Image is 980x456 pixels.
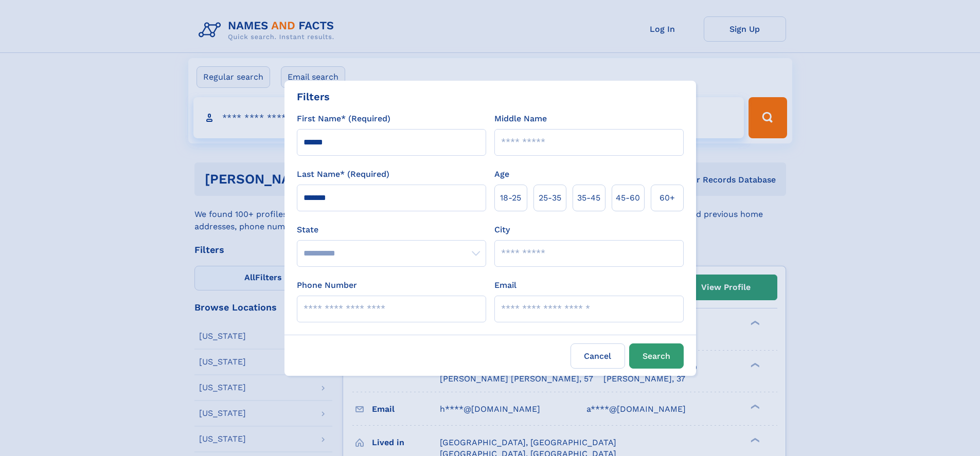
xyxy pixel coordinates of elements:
label: Age [494,168,509,180]
label: Email [494,279,516,291]
label: State [297,224,486,236]
label: Last Name* (Required) [297,168,389,180]
label: Cancel [571,343,625,369]
label: Middle Name [494,113,547,125]
div: Filters [297,89,330,104]
span: 18‑25 [500,192,521,204]
span: 35‑45 [577,192,600,204]
span: 45‑60 [616,192,640,204]
span: 25‑35 [539,192,561,204]
button: Search [629,343,684,369]
label: Phone Number [297,279,357,291]
span: 60+ [660,192,675,204]
label: First Name* (Required) [297,113,390,125]
label: City [494,224,510,236]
